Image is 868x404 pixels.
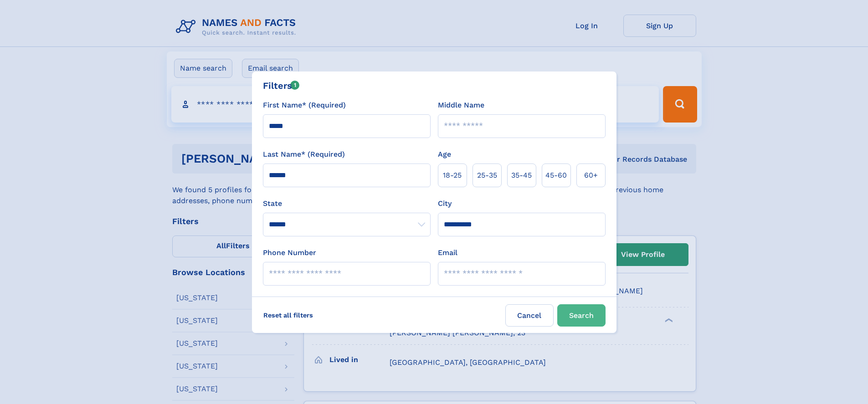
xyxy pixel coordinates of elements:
label: Age [438,149,451,160]
span: 25‑35 [477,170,497,181]
label: Phone Number [263,247,316,258]
span: 45‑60 [545,170,567,181]
label: Reset all filters [257,304,319,326]
label: Cancel [505,304,554,327]
div: Filters [263,79,300,92]
label: City [438,198,452,209]
label: Middle Name [438,100,484,111]
label: Last Name* (Required) [263,149,345,160]
label: Email [438,247,457,258]
span: 60+ [584,170,598,181]
label: State [263,198,431,209]
span: 18‑25 [443,170,462,181]
label: First Name* (Required) [263,100,346,111]
button: Search [557,304,606,327]
span: 35‑45 [511,170,532,181]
